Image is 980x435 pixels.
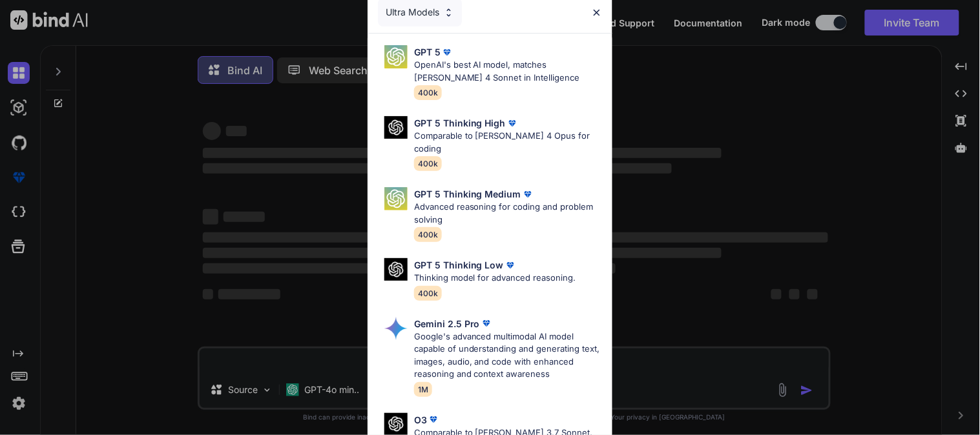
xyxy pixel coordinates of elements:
[441,46,454,59] img: premium
[414,258,504,272] p: GPT 5 Thinking Low
[480,317,493,330] img: premium
[384,317,408,340] img: Pick Models
[591,7,602,18] img: close
[427,413,440,426] img: premium
[384,258,408,281] img: Pick Models
[414,201,602,226] p: Advanced reasoning for coding and problem solving
[504,259,517,272] img: premium
[384,116,408,139] img: Pick Models
[414,85,442,100] span: 400k
[414,187,521,201] p: GPT 5 Thinking Medium
[414,286,442,301] span: 400k
[414,59,602,84] p: OpenAI's best AI model, matches [PERSON_NAME] 4 Sonnet in Intelligence
[506,117,519,130] img: premium
[414,116,506,130] p: GPT 5 Thinking High
[414,317,480,330] p: Gemini 2.5 Pro
[414,382,432,397] span: 1M
[414,272,576,285] p: Thinking model for advanced reasoning.
[414,413,427,427] p: O3
[443,7,454,18] img: Pick Models
[414,45,441,59] p: GPT 5
[414,130,602,155] p: Comparable to [PERSON_NAME] 4 Opus for coding
[414,227,442,242] span: 400k
[384,187,408,210] img: Pick Models
[384,45,408,68] img: Pick Models
[414,156,442,171] span: 400k
[521,188,534,201] img: premium
[414,330,602,381] p: Google's advanced multimodal AI model capable of understanding and generating text, images, audio...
